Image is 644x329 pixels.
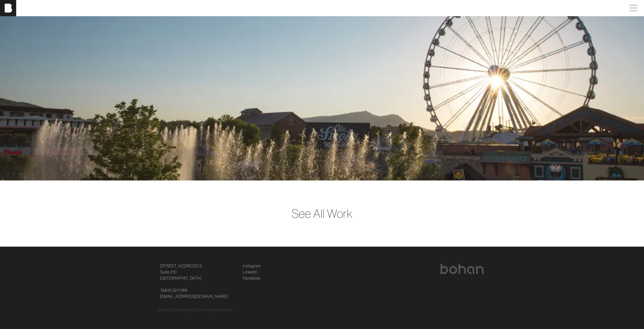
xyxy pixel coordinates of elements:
[165,287,188,293] a: 615.327.1189
[243,275,261,281] a: Facebook
[292,205,352,222] a: See All Work
[243,263,261,269] a: Instagram
[160,293,228,299] a: [EMAIL_ADDRESS][DOMAIN_NAME]
[243,269,258,275] a: LinkedIn
[440,264,484,274] img: bohan logo
[160,263,203,281] a: [STREET_ADDRESS] S.Suite 210[GEOGRAPHIC_DATA]
[160,287,237,299] p: Tel
[170,307,233,313] p: [PERSON_NAME] | All Rights Reserved.
[158,307,486,313] div: © 2025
